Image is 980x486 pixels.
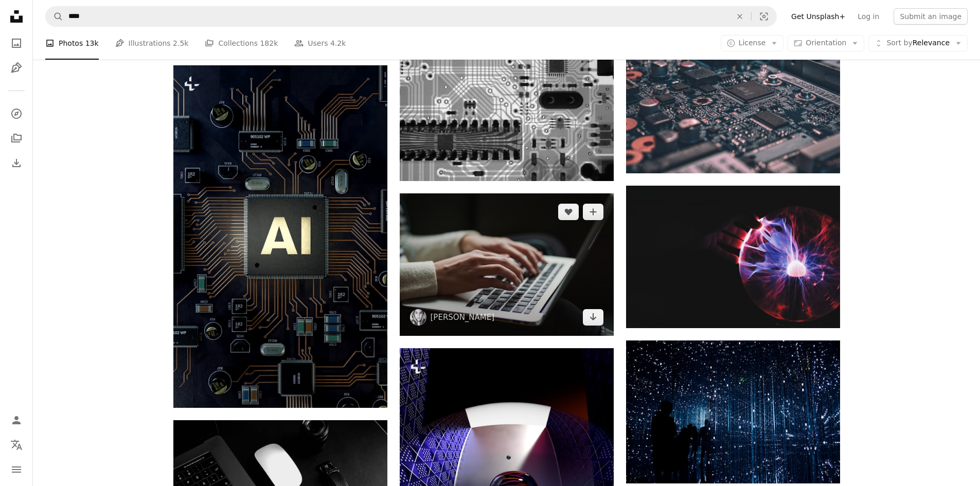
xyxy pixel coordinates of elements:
[626,97,840,106] a: macro photography of black circuit board
[739,39,766,47] span: License
[558,204,579,220] button: Like
[6,435,27,455] button: Language
[46,7,63,26] button: Search Unsplash
[785,8,851,25] a: Get Unsplash+
[6,459,27,480] button: Menu
[410,309,426,326] img: Go to Kaitlyn Baker's profile
[6,33,27,53] a: Photos
[626,252,840,261] a: human hand holding plasma ball
[626,31,840,173] img: macro photography of black circuit board
[400,260,614,269] a: person using laptop
[806,39,846,47] span: Orientation
[6,128,27,149] a: Collections
[6,410,27,430] a: Log in / Sign up
[205,27,278,60] a: Collections 182k
[626,340,840,483] img: a group of people standing next to each other
[752,7,776,26] button: Visual search
[173,231,387,241] a: AI, Artificial Intelligence concept,3d rendering,conceptual image.
[721,35,784,51] button: License
[260,38,278,49] span: 182k
[626,407,840,417] a: a group of people standing next to each other
[431,312,495,322] a: [PERSON_NAME]
[868,35,968,51] button: Sort byRelevance
[626,186,840,328] img: human hand holding plasma ball
[294,27,346,60] a: Users 4.2k
[400,193,614,336] img: person using laptop
[728,7,751,26] button: Clear
[330,38,346,49] span: 4.2k
[400,12,614,182] img: a close up of a computer circuit board
[115,27,189,60] a: Illustrations 2.5k
[173,65,387,408] img: AI, Artificial Intelligence concept,3d rendering,conceptual image.
[173,38,188,49] span: 2.5k
[886,38,950,48] span: Relevance
[788,35,864,51] button: Orientation
[45,6,777,27] form: Find visuals sitewide
[6,103,27,124] a: Explore
[894,8,968,25] button: Submit an image
[886,39,912,47] span: Sort by
[6,58,27,78] a: Illustrations
[583,309,603,326] a: Download
[583,204,603,220] button: Add to Collection
[400,92,614,101] a: a close up of a computer circuit board
[6,153,27,173] a: Download History
[851,8,885,25] a: Log in
[6,6,27,29] a: Home — Unsplash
